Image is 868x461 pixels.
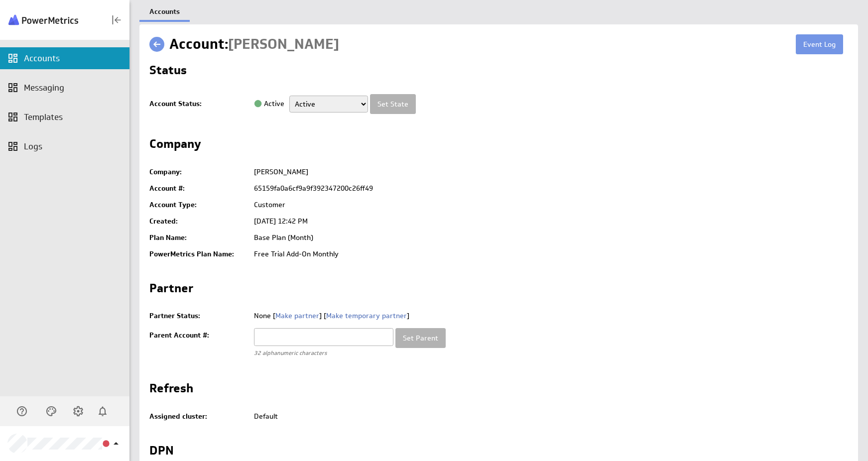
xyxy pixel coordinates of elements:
[249,197,848,213] td: Customer
[94,403,111,420] div: Notifications
[149,90,249,118] td: Account Status:
[796,34,843,54] a: Event Log
[249,90,284,118] td: Active
[149,246,249,262] td: PowerMetrics Plan Name:
[249,213,848,230] td: [DATE] 12:42 PM
[72,405,84,417] svg: Account and settings
[149,164,249,180] td: Company:
[149,445,174,461] h2: DPN
[370,94,416,114] input: Set State
[8,12,78,28] img: Klipfolio powermetrics logo
[249,180,848,197] td: 65159fa0a6cf9a9f392347200c26ff49
[149,308,249,324] td: Partner Status:
[45,405,57,417] svg: Themes
[13,403,30,420] div: Help
[149,382,193,398] h2: Refresh
[24,82,127,93] div: Messaging
[149,180,249,197] td: Account #:
[149,230,249,246] td: Plan Name:
[149,197,249,213] td: Account Type:
[395,328,446,348] input: Set Parent
[249,408,278,425] td: Default
[249,164,848,180] td: [PERSON_NAME]
[24,53,127,64] div: Accounts
[254,346,393,358] div: 32 alphanumeric characters
[149,138,201,154] h2: Company
[228,35,339,53] span: Sedric
[326,311,407,320] a: Make temporary partner
[249,308,446,324] td: None [ ] [ ]
[108,11,125,28] div: Collapse
[149,408,249,425] td: Assigned cluster:
[275,311,319,320] a: Make partner
[249,246,848,262] td: Free Trial Add-On Monthly
[43,403,60,420] div: Themes
[24,141,127,152] div: Logs
[169,34,339,54] h1: Account:
[149,282,193,298] h2: Partner
[70,403,87,420] div: Account and settings
[149,64,187,80] h2: Status
[149,324,249,362] td: Parent Account #:
[249,230,848,246] td: Base Plan (Month)
[149,213,249,230] td: Created:
[24,112,127,122] div: Templates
